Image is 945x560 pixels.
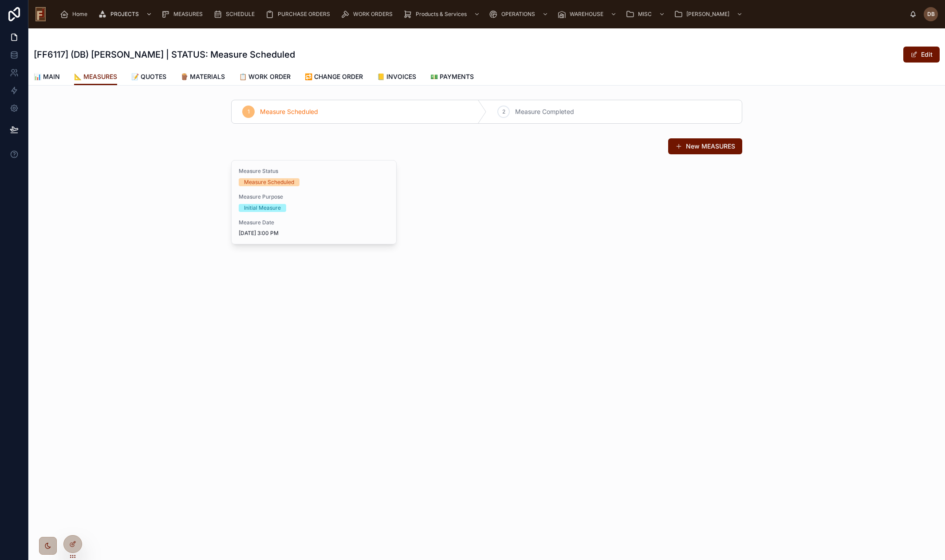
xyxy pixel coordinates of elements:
span: WORK ORDERS [353,11,393,18]
a: SCHEDULE [211,6,261,22]
a: 📊 MAIN [34,69,60,86]
a: PURCHASE ORDERS [263,6,336,22]
span: PURCHASE ORDERS [278,11,330,18]
span: 📒 INVOICES [377,72,416,81]
span: WAREHOUSE [570,11,603,18]
a: 🔁 CHANGE ORDER [305,69,363,86]
div: scrollable content [53,4,910,24]
span: 1 [248,108,250,115]
span: MEASURES [173,11,203,18]
div: Measure Scheduled [244,178,294,186]
a: WORK ORDERS [338,6,399,22]
span: MISC [638,11,652,18]
span: 🔁 CHANGE ORDER [305,72,363,81]
a: Home [57,6,94,22]
span: [DATE] 3:00 PM [239,230,389,237]
button: New MEASURES [668,138,742,154]
span: 📊 MAIN [34,72,60,81]
a: PROJECTS [95,6,157,22]
img: App logo [35,7,46,21]
span: [PERSON_NAME] [686,11,729,18]
a: Products & Services [401,6,484,22]
span: SCHEDULE [226,11,255,18]
a: 📒 INVOICES [377,69,416,86]
a: 📝 QUOTES [131,69,166,86]
span: 💵 PAYMENTS [430,72,474,81]
span: Measure Purpose [239,193,389,200]
span: Measure Date [239,219,389,226]
a: WAREHOUSE [555,6,621,22]
span: Measure Completed [515,107,574,116]
span: Measure Scheduled [260,107,318,116]
a: OPERATIONS [486,6,553,22]
span: Measure Status [239,168,389,175]
div: Initial Measure [244,204,281,212]
a: 🪵 MATERIALS [181,69,225,86]
a: [PERSON_NAME] [671,6,747,22]
a: 💵 PAYMENTS [430,69,474,86]
span: PROJECTS [110,11,139,18]
span: 📐 MEASURES [74,72,117,81]
h1: [FF6117] (DB) [PERSON_NAME] | STATUS: Measure Scheduled [34,48,295,61]
span: 2 [502,108,505,115]
span: Home [72,11,87,18]
span: 🪵 MATERIALS [181,72,225,81]
span: DB [927,11,935,18]
span: OPERATIONS [501,11,535,18]
button: Edit [903,47,940,63]
span: 📝 QUOTES [131,72,166,81]
a: 📐 MEASURES [74,69,117,86]
span: 📋 WORK ORDER [239,72,291,81]
span: Products & Services [416,11,467,18]
a: MISC [623,6,669,22]
a: MEASURES [158,6,209,22]
a: 📋 WORK ORDER [239,69,291,86]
